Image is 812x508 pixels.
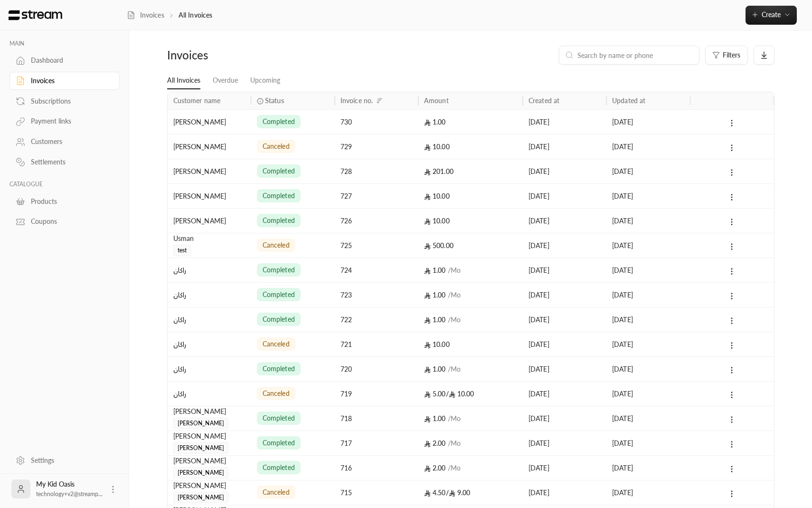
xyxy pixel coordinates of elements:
[529,209,601,233] div: [DATE]
[448,291,461,299] span: / Mo
[612,283,684,307] div: [DATE]
[9,92,120,110] a: Subscriptions
[424,390,449,398] span: 5.00 /
[424,431,517,455] div: 2.00
[9,133,120,151] a: Customers
[340,184,413,208] div: 727
[340,382,413,406] div: 719
[173,184,245,208] div: [PERSON_NAME]
[424,307,517,332] div: 1.00
[612,307,684,332] div: [DATE]
[263,117,295,126] span: completed
[263,413,295,423] span: completed
[340,110,413,134] div: 730
[424,159,517,183] div: 201.00
[265,96,284,105] span: Status
[340,480,413,505] div: 715
[263,339,290,349] span: canceled
[746,6,797,25] button: Create
[612,233,684,258] div: [DATE]
[424,283,517,307] div: 1.00
[340,134,413,159] div: 729
[529,159,601,183] div: [DATE]
[31,56,108,65] div: Dashboard
[448,464,461,472] span: / Mo
[340,209,413,233] div: 726
[263,240,290,250] span: canceled
[424,184,517,208] div: 10.00
[424,406,517,431] div: 1.00
[127,10,212,20] nav: breadcrumb
[263,364,295,374] span: completed
[529,480,601,505] div: [DATE]
[173,159,245,183] div: [PERSON_NAME]
[448,365,461,373] span: / Mo
[9,40,120,48] p: MAIN
[213,72,238,89] a: Overdue
[173,357,245,381] div: راكان
[612,456,684,480] div: [DATE]
[340,456,413,480] div: 716
[250,72,280,89] a: Upcoming
[167,48,312,63] div: Invoices
[448,266,461,274] span: / Mo
[340,431,413,455] div: 717
[9,112,120,131] a: Payment links
[340,283,413,307] div: 723
[612,184,684,208] div: [DATE]
[263,265,295,275] span: completed
[424,134,517,159] div: 10.00
[9,153,120,172] a: Settlements
[173,431,245,441] div: [PERSON_NAME]
[263,142,290,151] span: canceled
[31,456,108,465] div: Settings
[173,110,245,134] div: [PERSON_NAME]
[127,10,164,20] a: Invoices
[529,258,601,282] div: [DATE]
[8,10,63,20] img: Logo
[529,431,601,455] div: [DATE]
[31,96,108,106] div: Subscriptions
[173,245,191,256] span: test
[612,159,684,183] div: [DATE]
[31,137,108,146] div: Customers
[424,456,517,480] div: 2.00
[612,110,684,134] div: [DATE]
[340,332,413,356] div: 721
[173,456,245,466] div: [PERSON_NAME]
[529,456,601,480] div: [DATE]
[577,50,693,60] input: Search by name or phone
[612,258,684,282] div: [DATE]
[612,134,684,159] div: [DATE]
[263,191,295,201] span: completed
[340,233,413,258] div: 725
[173,467,229,479] span: [PERSON_NAME]
[529,233,601,258] div: [DATE]
[173,307,245,332] div: راكان
[173,258,245,282] div: راكان
[424,357,517,381] div: 1.00
[448,414,461,422] span: / Mo
[612,480,684,505] div: [DATE]
[173,96,221,105] div: Customer name
[173,492,229,503] span: [PERSON_NAME]
[723,52,740,58] span: Filters
[529,382,601,406] div: [DATE]
[612,209,684,233] div: [DATE]
[340,96,373,105] div: Invoice no.
[36,479,103,498] div: My Kid Oasis
[529,406,601,431] div: [DATE]
[424,332,517,356] div: 10.00
[31,116,108,126] div: Payment links
[167,72,200,89] a: All Invoices
[529,357,601,381] div: [DATE]
[173,209,245,233] div: [PERSON_NAME]
[263,290,295,299] span: completed
[762,10,781,19] span: Create
[529,96,559,105] div: Created at
[424,489,449,497] span: 4.50 /
[31,76,108,86] div: Invoices
[263,463,295,472] span: completed
[612,332,684,356] div: [DATE]
[374,95,385,106] button: Sort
